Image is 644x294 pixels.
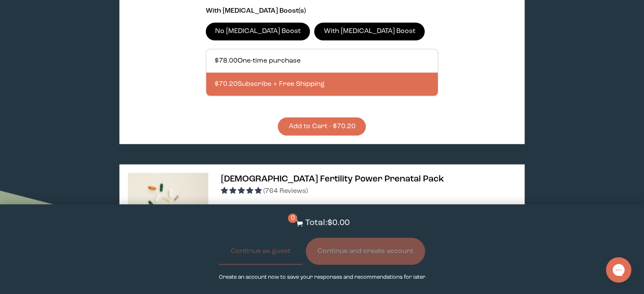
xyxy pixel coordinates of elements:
label: No [MEDICAL_DATA] Boost [206,23,310,41]
span: 0 [288,214,297,223]
button: Continue as guest [219,238,302,265]
img: thumbnail image [128,173,208,253]
span: 4.95 stars [221,188,263,195]
button: Continue and create account [306,238,425,265]
p: With [MEDICAL_DATA] Boost(s) [206,6,439,16]
p: Create an account now to save your responses and recommendations for later [218,273,425,281]
span: (764 Reviews) [263,188,308,195]
p: Total: $0.00 [305,217,349,229]
button: Add to Cart - $70.20 [278,118,366,136]
iframe: Gorgias live chat messenger [602,254,636,286]
label: With [MEDICAL_DATA] Boost [314,23,425,41]
span: [DEMOGRAPHIC_DATA] Fertility Power Prenatal Pack [221,175,444,184]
